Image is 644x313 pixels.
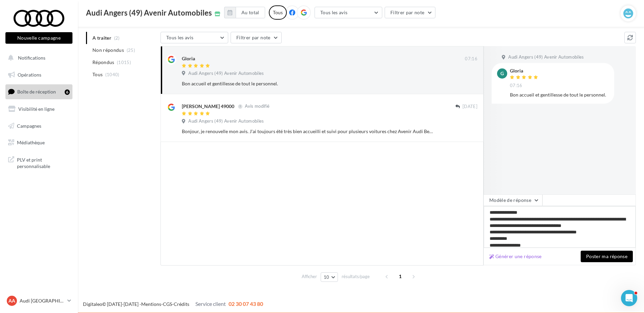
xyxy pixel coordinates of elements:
span: Audi Angers (49) Avenir Automobiles [188,118,264,124]
a: Visibilité en ligne [4,102,74,116]
span: [DATE] [463,104,477,110]
span: (25) [127,47,135,53]
span: Audi Angers (49) Avenir Automobiles [508,54,584,60]
span: (1040) [105,72,120,77]
span: 07:16 [465,56,477,62]
a: Mentions [141,301,161,307]
a: CGS [163,301,172,307]
span: Tous les avis [320,9,348,15]
span: Opérations [18,72,41,78]
button: Au total [236,7,265,18]
span: 1 [395,271,406,282]
span: Tous les avis [166,35,194,40]
button: Poster ma réponse [581,251,633,262]
span: Visibilité en ligne [18,106,55,112]
button: Générer une réponse [487,252,544,260]
span: Non répondus [92,47,124,54]
span: 07:16 [510,83,522,89]
button: Nouvelle campagne [5,32,72,44]
div: Gloria [182,55,195,62]
div: Bonjour, je renouvelle mon avis. J'ai toujours été très bien accueilli et suivi pour plusieurs vo... [182,128,433,135]
span: Audi Angers (49) Avenir Automobiles [188,70,264,77]
span: Répondus [92,59,114,66]
iframe: Intercom live chat [621,290,637,306]
span: Service client [195,300,226,307]
span: Tous [92,71,103,78]
div: Gloria [510,68,540,73]
span: 02 30 07 43 80 [229,300,263,307]
div: [PERSON_NAME] 49000 [182,103,234,110]
a: PLV et print personnalisable [4,152,74,172]
span: Avis modifié [245,104,270,109]
a: Boîte de réception6 [4,84,74,99]
button: Filtrer par note [231,32,282,43]
span: 10 [324,274,329,280]
button: Tous les avis [315,7,382,18]
span: Notifications [18,55,45,61]
a: Opérations [4,68,74,82]
span: AA [8,297,15,304]
div: Bon accueil et gentillesse de tout le personnel. [510,91,609,98]
span: Médiathèque [17,140,45,145]
div: Tous [269,5,287,20]
div: 6 [65,89,70,95]
a: Médiathèque [4,135,74,150]
span: Boîte de réception [17,89,56,95]
span: Campagnes [17,123,41,128]
button: Modèle de réponse [484,194,542,206]
span: PLV et print personnalisable [17,155,70,170]
button: Notifications [4,51,71,65]
button: Tous les avis [160,32,228,43]
a: AA Audi [GEOGRAPHIC_DATA] [5,294,72,307]
a: Digitaleo [83,301,102,307]
div: Bon accueil et gentillesse de tout le personnel. [182,80,433,87]
a: Crédits [174,301,189,307]
button: Filtrer par note [385,7,436,18]
button: 10 [321,272,338,282]
a: Campagnes [4,119,74,133]
span: G [500,70,504,77]
span: résultats/page [342,273,370,280]
p: Audi [GEOGRAPHIC_DATA] [20,297,65,304]
button: Au total [224,7,265,18]
span: Afficher [302,273,317,280]
span: © [DATE]-[DATE] - - - [83,301,263,307]
span: Audi Angers (49) Avenir Automobiles [86,9,212,17]
span: (1015) [117,60,131,65]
